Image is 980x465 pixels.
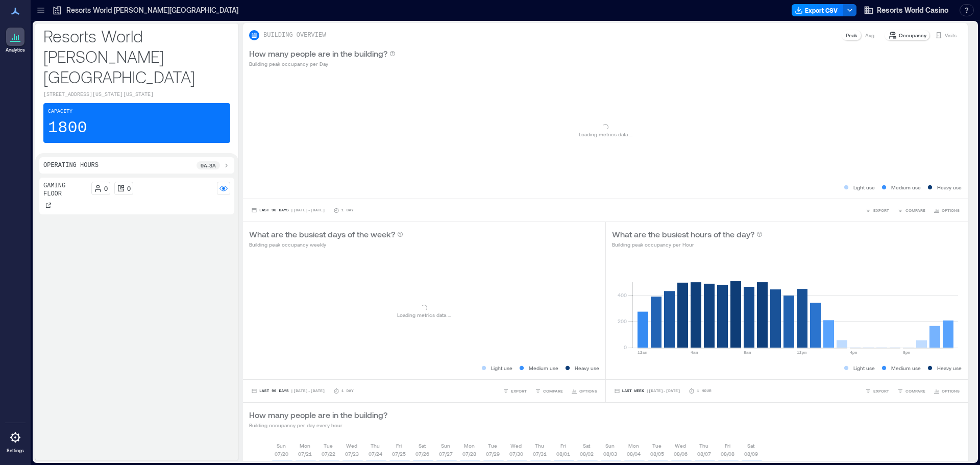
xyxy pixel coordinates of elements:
p: Tue [652,442,661,450]
button: OPTIONS [932,386,962,396]
p: 07/31 [533,450,547,458]
span: Resorts World Casino [877,5,948,15]
p: Sun [277,442,286,450]
p: Fri [396,442,402,450]
p: 07/20 [275,450,288,458]
p: Sun [605,442,615,450]
p: Gaming Floor [43,182,87,198]
p: Light use [491,364,512,372]
button: OPTIONS [932,205,962,215]
text: 4am [691,350,698,355]
p: Wed [510,442,522,450]
p: 08/01 [556,450,570,458]
p: How many people are in the building? [249,409,387,421]
p: 07/29 [486,450,500,458]
p: Sun [441,442,450,450]
p: Building peak occupancy per Hour [612,240,763,249]
p: Medium use [891,364,921,372]
p: 9a - 3a [201,161,216,169]
p: 07/21 [298,450,312,458]
button: Last Week |[DATE]-[DATE] [612,386,682,396]
p: Resorts World [PERSON_NAME][GEOGRAPHIC_DATA] [43,26,230,87]
span: OPTIONS [579,388,597,394]
p: 07/25 [392,450,406,458]
span: OPTIONS [942,207,960,213]
p: 08/03 [603,450,617,458]
p: Sat [583,442,590,450]
span: EXPORT [873,207,889,213]
p: Heavy use [575,364,599,372]
p: Light use [853,183,875,191]
p: Building peak occupancy per Day [249,60,396,68]
button: EXPORT [501,386,529,396]
p: Light use [853,364,875,372]
p: Building occupancy per day every hour [249,421,387,429]
p: Wed [346,442,357,450]
p: 07/22 [322,450,335,458]
button: Last 90 Days |[DATE]-[DATE] [249,386,327,396]
p: Thu [535,442,544,450]
p: Fri [725,442,730,450]
button: Resorts World Casino [861,2,951,18]
button: EXPORT [863,386,891,396]
p: 0 [127,184,131,192]
text: 12pm [797,350,806,355]
p: Thu [371,442,380,450]
p: 1 Day [341,388,354,394]
text: 8pm [903,350,911,355]
button: COMPARE [895,386,927,396]
p: Operating Hours [43,161,99,169]
p: 1800 [48,118,87,138]
p: [STREET_ADDRESS][US_STATE][US_STATE] [43,91,230,99]
p: Loading metrics data ... [397,311,451,319]
button: OPTIONS [569,386,599,396]
p: 07/23 [345,450,359,458]
p: 08/06 [674,450,688,458]
p: Tue [488,442,497,450]
a: Settings [3,425,28,457]
p: Avg [865,31,874,39]
p: Mon [464,442,475,450]
button: COMPARE [895,205,927,215]
p: 07/28 [462,450,476,458]
p: Mon [300,442,310,450]
span: COMPARE [543,388,563,394]
p: Loading metrics data ... [579,130,632,138]
p: Visits [945,31,957,39]
p: 08/04 [627,450,641,458]
p: 07/24 [369,450,382,458]
p: Wed [675,442,686,450]
span: OPTIONS [942,388,960,394]
p: Sat [747,442,754,450]
p: Sat [419,442,426,450]
p: 1 Day [341,207,354,213]
p: What are the busiest days of the week? [249,228,395,240]
p: 07/27 [439,450,453,458]
p: 1 Hour [697,388,712,394]
p: 08/08 [721,450,734,458]
p: Occupancy [899,31,926,39]
p: Resorts World [PERSON_NAME][GEOGRAPHIC_DATA] [66,5,238,15]
p: How many people are in the building? [249,47,387,60]
p: Capacity [48,108,72,116]
p: Mon [628,442,639,450]
tspan: 400 [617,292,626,298]
p: 07/30 [509,450,523,458]
p: Analytics [6,47,25,53]
span: COMPARE [905,207,925,213]
p: 08/07 [697,450,711,458]
p: Settings [7,448,24,454]
a: Analytics [3,25,28,56]
p: Medium use [891,183,921,191]
p: Building peak occupancy weekly [249,240,403,249]
text: 8am [744,350,751,355]
span: COMPARE [905,388,925,394]
button: EXPORT [863,205,891,215]
p: 08/02 [580,450,594,458]
p: What are the busiest hours of the day? [612,228,754,240]
p: Peak [846,31,857,39]
p: 08/09 [744,450,758,458]
p: 0 [104,184,108,192]
span: EXPORT [873,388,889,394]
button: COMPARE [533,386,565,396]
